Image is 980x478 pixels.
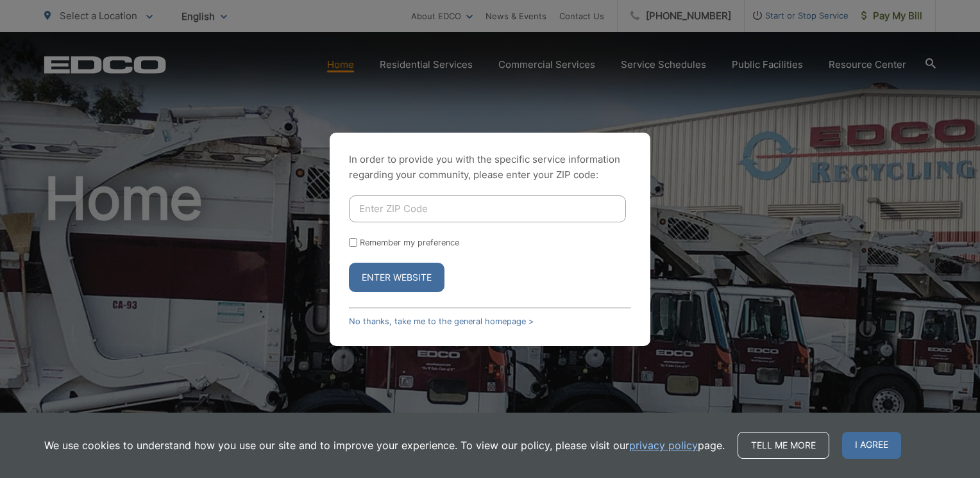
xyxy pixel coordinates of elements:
a: privacy policy [629,438,698,453]
a: Tell me more [738,432,829,459]
input: Enter ZIP Code [349,195,626,222]
p: We use cookies to understand how you use our site and to improve your experience. To view our pol... [44,438,725,453]
a: No thanks, take me to the general homepage > [349,317,534,326]
span: I agree [842,432,901,459]
p: In order to provide you with the specific service information regarding your community, please en... [349,152,631,183]
button: Enter Website [349,263,444,292]
label: Remember my preference [360,238,459,247]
